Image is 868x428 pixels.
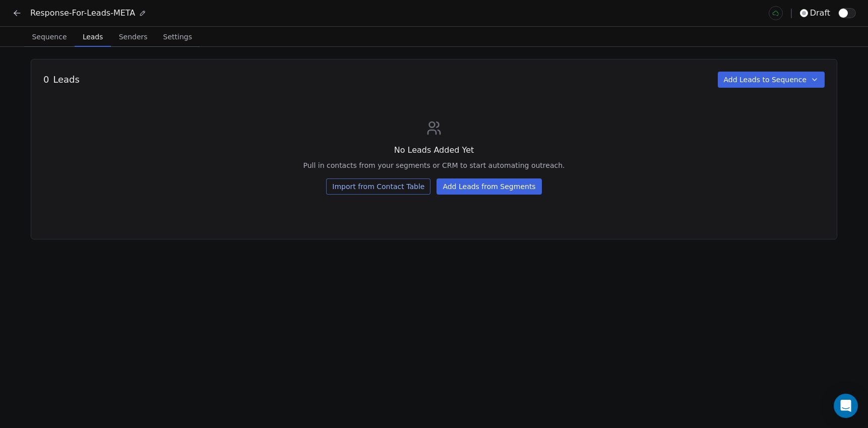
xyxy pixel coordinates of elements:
[43,73,49,86] span: 0
[42,58,50,67] img: tab_domain_overview_orange.svg
[437,178,541,195] button: Add Leads from Segments
[718,72,825,88] button: Add Leads to Sequence
[115,30,152,44] span: Senders
[303,144,565,156] div: No Leads Added Yet
[28,16,49,24] div: v 4.0.25
[326,178,430,195] button: Import from Contact Table
[53,73,79,86] span: Leads
[79,30,107,44] span: Leads
[112,59,167,66] div: Keyword (traffico)
[834,394,858,418] div: Open Intercom Messenger
[16,26,24,34] img: website_grey.svg
[30,7,135,19] span: Response-For-Leads-META
[53,59,77,66] div: Dominio
[303,160,565,170] div: Pull in contacts from your segments or CRM to start automating outreach.
[26,26,113,34] div: Dominio: [DOMAIN_NAME]
[16,16,24,24] img: logo_orange.svg
[28,30,71,44] span: Sequence
[159,30,196,44] span: Settings
[810,7,830,19] span: draft
[101,58,109,67] img: tab_keywords_by_traffic_grey.svg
